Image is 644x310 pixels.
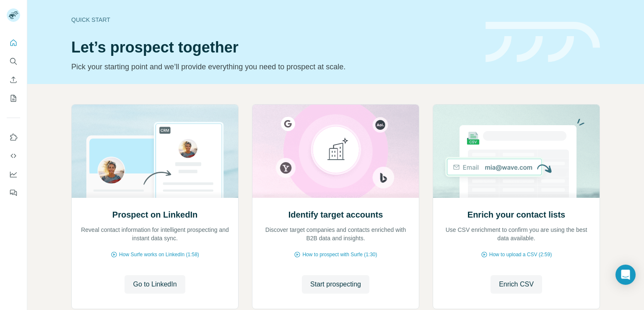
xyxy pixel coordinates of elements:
span: How to upload a CSV (2:59) [489,251,552,258]
h2: Prospect on LinkedIn [112,209,197,221]
span: How to prospect with Surfe (1:30) [302,251,377,258]
button: Use Surfe API [7,148,20,163]
button: Quick start [7,35,20,50]
img: Identify target accounts [252,105,419,198]
h1: Let’s prospect together [71,39,475,56]
span: Enrich CSV [499,279,534,289]
p: Discover target companies and contacts enriched with B2B data and insights. [261,226,410,242]
img: banner [486,22,600,63]
button: Enrich CSV [491,275,542,294]
span: Go to LinkedIn [133,279,177,289]
button: Use Surfe on LinkedIn [7,130,20,145]
div: Quick start [71,16,475,24]
p: Reveal contact information for intelligent prospecting and instant data sync. [80,226,230,242]
button: Start prospecting [302,275,369,294]
button: Go to LinkedIn [125,275,185,294]
button: Feedback [7,185,20,200]
span: How Surfe works on LinkedIn (1:58) [119,251,199,258]
img: Prospect on LinkedIn [71,105,239,198]
h2: Identify target accounts [288,209,383,221]
p: Use CSV enrichment to confirm you are using the best data available. [441,226,591,242]
button: Dashboard [7,167,20,182]
p: Pick your starting point and we’ll provide everything you need to prospect at scale. [71,61,475,73]
h2: Enrich your contact lists [467,209,565,221]
button: Enrich CSV [7,72,20,87]
img: Enrich your contact lists [433,105,600,198]
button: Search [7,54,20,69]
div: Open Intercom Messenger [615,265,636,285]
span: Start prospecting [310,279,361,289]
button: My lists [7,91,20,106]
